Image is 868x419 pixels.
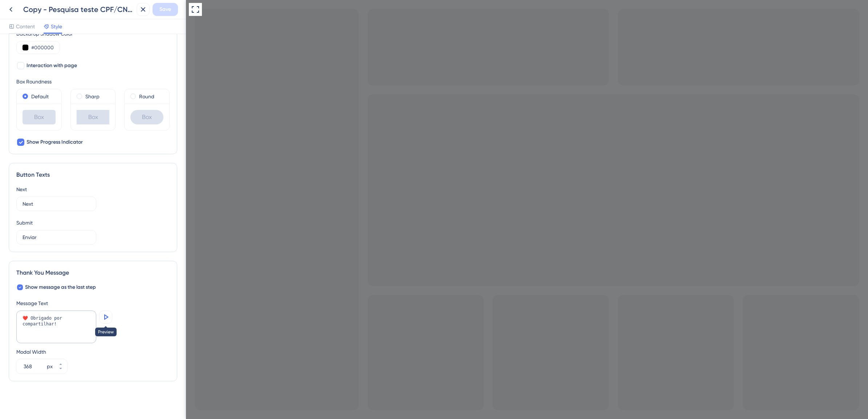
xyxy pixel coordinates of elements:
div: px [47,362,53,371]
div: Box Roundness [16,77,170,86]
div: Multiple choices rating [28,61,65,116]
label: Sharp [85,92,100,101]
div: Modal Width [16,348,67,356]
label: Mais de 3 [42,107,59,113]
div: Box [23,110,56,124]
div: Box [130,110,163,124]
input: Type the value [23,233,90,241]
div: Submit [16,218,170,227]
span: Style [51,22,62,31]
button: Save [153,3,178,16]
span: Content [16,22,35,31]
div: Quantas maquininhas você utiliza atualmente? [9,36,87,55]
span: Interaction with page [27,61,77,70]
div: radio group [28,61,65,116]
button: px [54,359,67,366]
input: Type the value [23,200,90,208]
input: px [24,362,45,371]
label: Uma [42,64,50,70]
div: Button Texts [16,171,170,179]
label: Default [31,92,49,101]
div: Next [16,185,170,194]
div: Message Text [16,299,170,308]
label: Round [139,92,154,101]
button: px [54,366,67,374]
label: Duas [42,78,51,84]
span: Save [159,5,171,14]
span: Show message as the last step [25,283,96,292]
div: Box [77,110,110,124]
textarea: ❤️ Obrigado por compartilhar! [16,311,96,343]
span: Show Progress Indicator [27,138,83,147]
div: Copy - Pesquisa teste CPF/CNPJ - STG [23,4,134,15]
div: Thank You Message [16,268,170,277]
label: Três [42,93,49,99]
button: Submit survey [37,122,56,130]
